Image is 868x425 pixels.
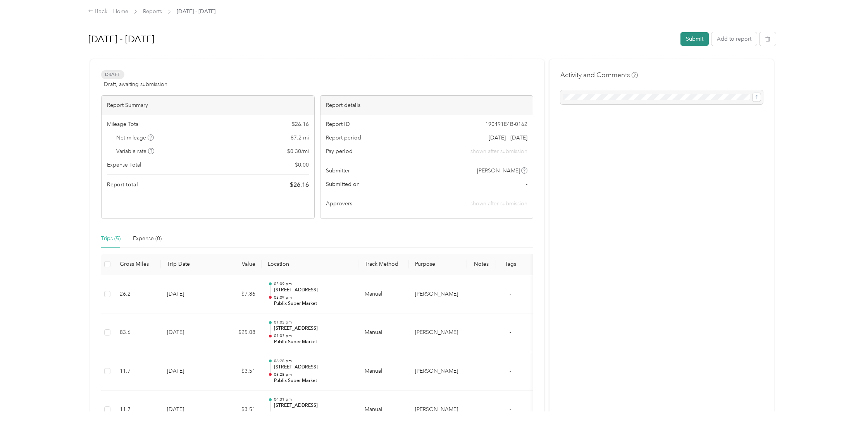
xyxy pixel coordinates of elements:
span: Net mileage [116,134,154,142]
span: [PERSON_NAME] [477,167,520,175]
td: Manual [358,313,409,352]
td: Acosta [409,275,467,314]
span: 190491E4B-0162 [485,120,527,128]
span: Pay period [326,147,353,155]
div: Report Summary [102,96,314,115]
span: $ 26.16 [292,120,309,128]
p: 04:31 pm [274,397,352,402]
span: [DATE] - [DATE] [177,7,215,15]
span: - [510,291,511,297]
td: $3.51 [215,352,262,391]
button: Submit [680,32,709,46]
h4: Activity and Comments [560,70,638,80]
td: [DATE] [161,352,215,391]
span: 87.2 mi [291,134,309,142]
td: Acosta [409,313,467,352]
span: Draft [101,70,124,79]
td: $25.08 [215,313,262,352]
span: Variable rate [116,147,154,155]
p: [STREET_ADDRESS] [274,325,352,332]
p: [STREET_ADDRESS] [274,287,352,294]
span: shown after submission [470,147,527,155]
td: $7.86 [215,275,262,314]
span: - [510,368,511,374]
span: Approvers [326,200,352,208]
td: 26.2 [114,275,161,314]
button: Add to report [711,32,757,46]
span: Mileage Total [107,120,139,128]
span: Draft, awaiting submission [104,80,167,88]
span: - [510,329,511,336]
span: shown after submission [470,200,527,207]
p: 03:09 pm [274,295,352,300]
span: [DATE] - [DATE] [489,134,527,142]
h1: Aug 16 - 31, 2025 [88,30,675,48]
th: Value [215,254,262,275]
td: Manual [358,352,409,391]
p: 06:28 pm [274,358,352,364]
th: Location [262,254,358,275]
p: [STREET_ADDRESS] [274,364,352,371]
th: Purpose [409,254,467,275]
a: Reports [143,8,162,15]
th: Track Method [358,254,409,275]
p: 01:03 pm [274,320,352,325]
td: Acosta [409,352,467,391]
div: Report details [320,96,533,115]
th: Tags [496,254,525,275]
td: 11.7 [114,352,161,391]
p: 03:09 pm [274,281,352,287]
iframe: Everlance-gr Chat Button Frame [825,382,868,425]
p: [STREET_ADDRESS] [274,402,352,409]
span: Report ID [326,120,350,128]
span: - [526,180,527,188]
div: Back [88,7,108,16]
span: Report period [326,134,361,142]
a: Home [113,8,128,15]
p: 06:28 pm [274,372,352,377]
span: Expense Total [107,161,141,169]
th: Trip Date [161,254,215,275]
span: Submitter [326,167,350,175]
th: Gross Miles [114,254,161,275]
span: - [510,406,511,413]
div: Trips (5) [101,234,121,243]
td: Manual [358,275,409,314]
div: Expense (0) [133,234,162,243]
span: Submitted on [326,180,360,188]
p: 04:31 pm [274,410,352,416]
td: [DATE] [161,313,215,352]
p: Publix Super Market [274,339,352,346]
span: $ 0.00 [295,161,309,169]
span: $ 26.16 [290,180,309,189]
td: 83.6 [114,313,161,352]
span: $ 0.30 / mi [287,147,309,155]
span: Report total [107,181,138,189]
p: Publix Super Market [274,300,352,307]
p: 01:03 pm [274,333,352,339]
th: Notes [467,254,496,275]
td: [DATE] [161,275,215,314]
p: Publix Super Market [274,377,352,384]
